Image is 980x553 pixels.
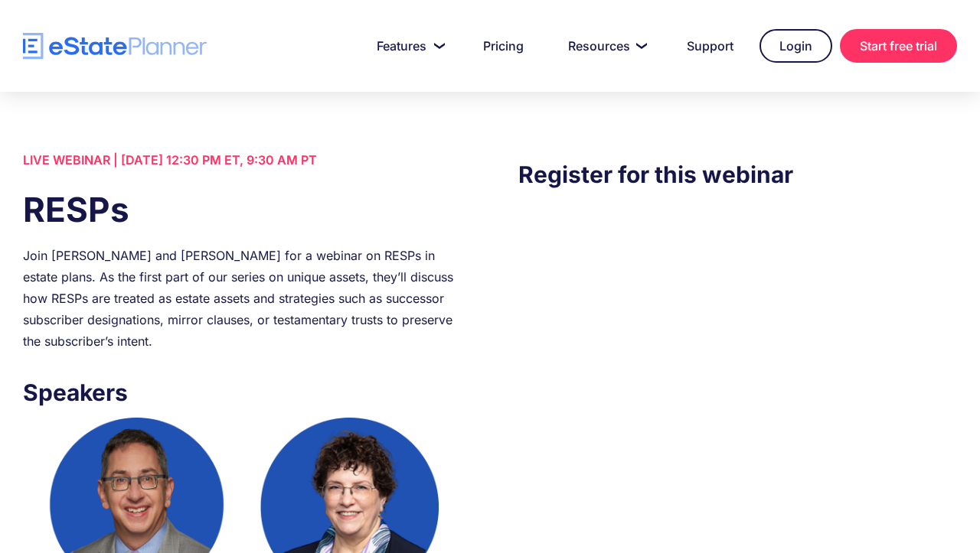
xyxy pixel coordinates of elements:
h3: Register for this webinar [518,157,957,192]
a: Features [358,31,457,61]
h1: RESPs [23,186,462,233]
a: Support [668,31,752,61]
iframe: Form 0 [518,223,957,496]
div: Join [PERSON_NAME] and [PERSON_NAME] for a webinar on RESPs in estate plans. As the first part of... [23,245,462,352]
h3: Speakers [23,375,462,410]
a: Start free trial [840,29,957,63]
a: Resources [550,31,661,61]
a: Login [759,29,832,63]
a: Pricing [465,31,542,61]
a: home [23,33,207,60]
div: LIVE WEBINAR | [DATE] 12:30 PM ET, 9:30 AM PT [23,149,462,171]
